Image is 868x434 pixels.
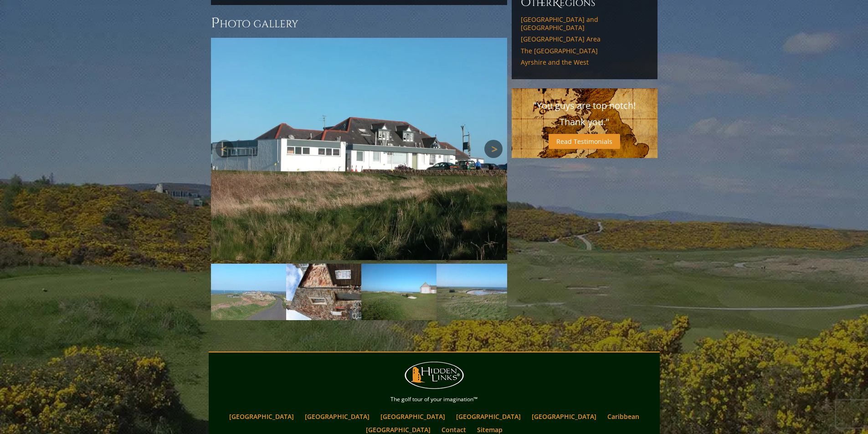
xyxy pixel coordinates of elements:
[211,394,657,404] p: The golf tour of your imagination™
[484,140,503,158] a: Next
[521,97,648,130] p: "You guys are top notch! Thank you."
[211,14,507,32] h3: Photo Gallery
[300,410,374,423] a: [GEOGRAPHIC_DATA]
[521,47,648,55] a: The [GEOGRAPHIC_DATA]
[521,58,648,66] a: Ayrshire and the West
[527,410,601,423] a: [GEOGRAPHIC_DATA]
[549,134,620,149] a: Read Testimonials
[521,15,648,31] a: [GEOGRAPHIC_DATA] and [GEOGRAPHIC_DATA]
[225,410,298,423] a: [GEOGRAPHIC_DATA]
[603,410,644,423] a: Caribbean
[521,35,648,43] a: [GEOGRAPHIC_DATA] Area
[376,410,450,423] a: [GEOGRAPHIC_DATA]
[216,140,234,158] a: Previous
[452,410,525,423] a: [GEOGRAPHIC_DATA]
